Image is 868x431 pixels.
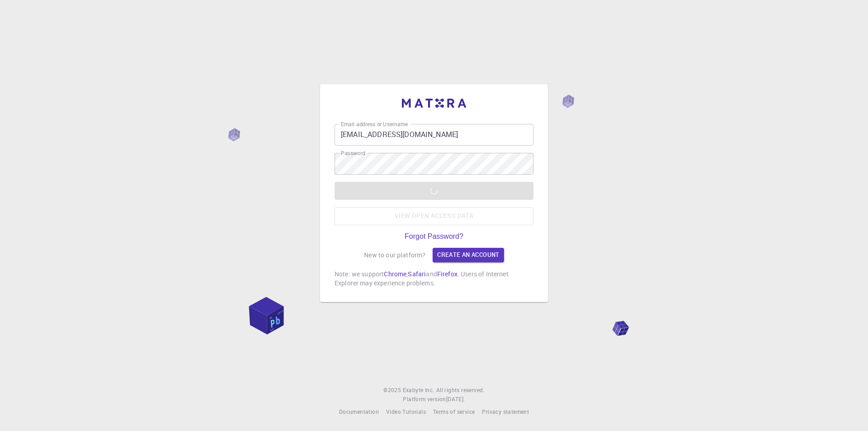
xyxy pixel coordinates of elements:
span: Privacy statement [482,408,529,415]
span: Exabyte Inc. [403,386,434,393]
a: Chrome [384,270,406,278]
span: Platform version [403,395,446,404]
p: Note: we support , and . Users of Internet Explorer may experience problems. [335,270,533,288]
a: Privacy statement [482,407,529,417]
span: [DATE] . [446,395,465,403]
a: Create an account [433,248,504,262]
a: Exabyte Inc. [403,386,434,395]
span: Documentation [339,408,379,415]
span: Terms of service [433,408,475,415]
span: All rights reserved. [436,386,485,395]
a: [DATE]. [446,395,465,404]
label: Password [341,149,365,157]
a: Forgot Password? [405,232,463,241]
label: Email address or Username [341,120,408,128]
a: Safari [408,270,426,278]
span: Video Tutorials [386,408,426,415]
p: New to our platform? [364,251,425,260]
a: Firefox [437,270,458,278]
a: Video Tutorials [386,407,426,417]
span: © 2025 [383,386,402,395]
a: Documentation [339,407,379,417]
a: Terms of service [433,407,475,417]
